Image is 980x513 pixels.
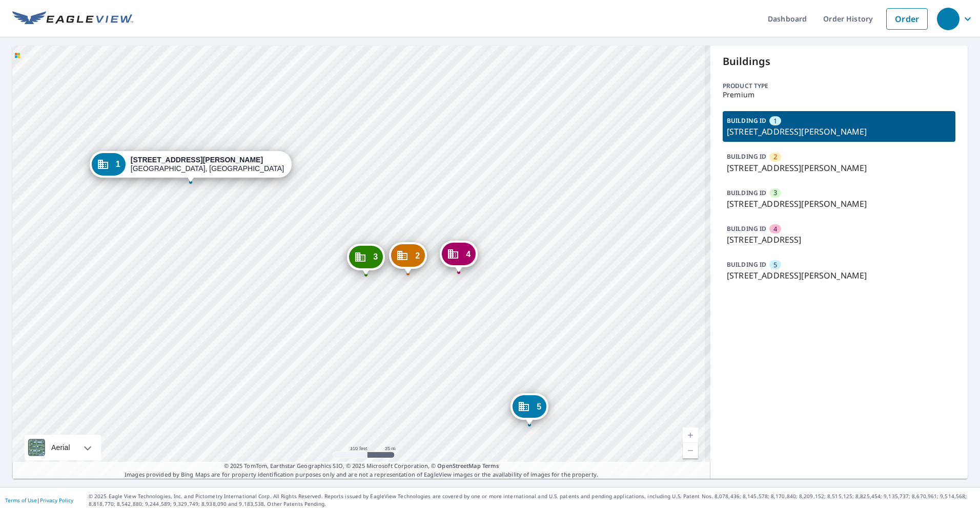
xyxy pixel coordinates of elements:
img: EV Logo [12,11,133,27]
div: [GEOGRAPHIC_DATA], [GEOGRAPHIC_DATA] 22312 [131,156,284,173]
strong: [STREET_ADDRESS][PERSON_NAME] [131,156,263,164]
p: Images provided by Bing Maps are for property identification purposes only and are not a represen... [12,462,710,479]
p: [STREET_ADDRESS] [727,233,951,246]
span: 1 [773,116,777,126]
a: Terms [482,462,499,469]
p: | [5,497,73,503]
div: Dropped pin, building 4, Commercial property, 505 Saxony Sq Alexandria, VA 22312 [440,241,478,272]
a: Current Level 18, Zoom Out [683,443,698,458]
span: 5 [773,260,777,270]
a: Order [886,8,928,30]
div: Dropped pin, building 3, Commercial property, 513 N Armistead St Alexandria, VA 22312 [347,244,385,275]
p: BUILDING ID [727,224,766,233]
p: Premium [723,91,955,99]
div: Aerial [25,435,101,460]
span: 2 [415,252,420,260]
p: [STREET_ADDRESS][PERSON_NAME] [727,125,951,138]
p: BUILDING ID [727,116,766,125]
span: 4 [773,224,777,234]
div: Dropped pin, building 1, Commercial property, 527 N Armistead St Alexandria, VA 22312 [90,151,292,183]
span: 3 [373,253,378,261]
a: OpenStreetMap [437,462,480,469]
span: © 2025 TomTom, Earthstar Geographics SIO, © 2025 Microsoft Corporation, © [224,462,499,471]
div: Dropped pin, building 2, Commercial property, 509 N Armistead St Alexandria, VA 22312 [389,242,427,274]
p: BUILDING ID [727,188,766,197]
p: [STREET_ADDRESS][PERSON_NAME] [727,162,951,174]
span: 5 [537,403,541,411]
a: Current Level 18, Zoom In [683,427,698,443]
div: Aerial [48,435,73,460]
a: Privacy Policy [40,497,73,504]
p: Buildings [723,54,955,69]
p: Product type [723,81,955,91]
div: Dropped pin, building 5, Commercial property, 487 N Armistead St Alexandria, VA 22312 [511,393,548,425]
span: 2 [773,152,777,162]
span: 3 [773,188,777,198]
p: [STREET_ADDRESS][PERSON_NAME] [727,198,951,210]
a: Terms of Use [5,497,37,504]
span: 4 [466,250,471,258]
p: BUILDING ID [727,152,766,161]
p: BUILDING ID [727,260,766,269]
span: 1 [116,160,120,168]
p: © 2025 Eagle View Technologies, Inc. and Pictometry International Corp. All Rights Reserved. Repo... [89,493,975,508]
p: [STREET_ADDRESS][PERSON_NAME] [727,269,951,282]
